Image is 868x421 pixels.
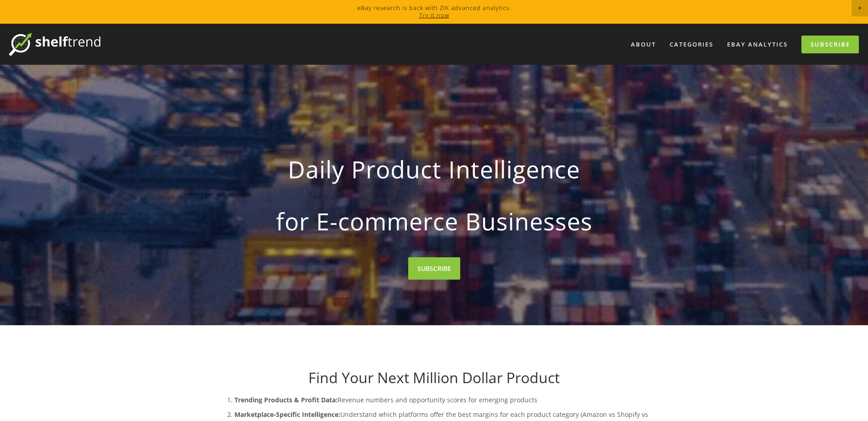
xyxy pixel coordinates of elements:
h1: Find Your Next Million Dollar Product [216,369,652,386]
p: Revenue numbers and opportunity scores for emerging products [234,394,652,405]
a: SUBSCRIBE [408,257,460,280]
strong: Daily Product Intelligence [231,148,638,191]
a: eBay Analytics [721,37,794,52]
img: ShelfTrend [9,33,100,56]
a: Subscribe [801,36,859,53]
a: Try it now [419,11,449,19]
strong: for E-commerce Businesses [231,200,638,243]
strong: Marketplace-Specific Intelligence: [234,410,340,419]
a: About [625,37,662,52]
strong: Trending Products & Profit Data: [234,395,338,404]
div: Categories [664,37,719,52]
